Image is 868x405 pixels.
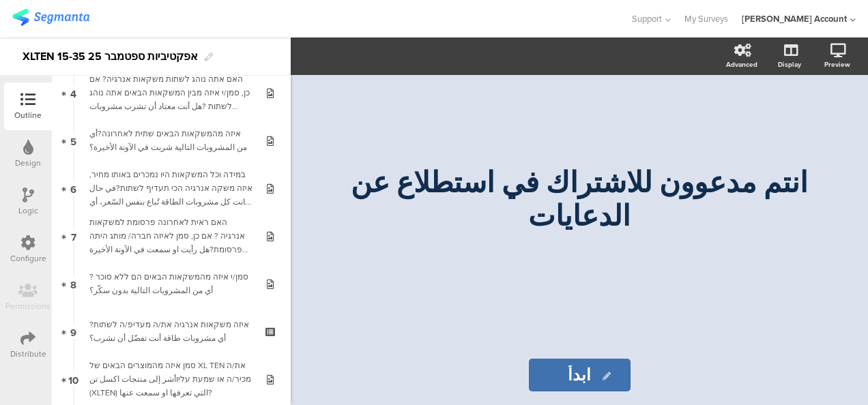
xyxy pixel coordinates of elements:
p: انتم مدعوون للاشتراك في استطلاع عن الدعايات [327,166,832,232]
span: 10 [68,372,78,387]
input: Start [529,359,631,391]
div: Advanced [726,59,757,70]
div: סמן/י איזה מהמשקאות הבאים הם ללא סוכר ?أي من المشروبات التالية بدون سكّر؟ [89,270,252,297]
div: [PERSON_NAME] Account [742,12,847,25]
a: 4 האם אתה נוהג לשתות משקאות אנרגיה? אם כן, סמן/י איזה מבין המשקאות הבאים אתה נוהג לשתות ?هل أنت م... [55,69,287,117]
div: במידה וכל המשקאות היו נמכרים באותו מחיר, איזה משקה אנרגיה הכי תעדיף לשתות?في حال كانت كل مشروبات ... [89,168,252,209]
div: Display [778,59,801,70]
a: 6 במידה וכל המשקאות היו נמכרים באותו מחיר, איזה משקה אנרגיה הכי תעדיף לשתות?في حال كانت كل مشروبا... [55,164,287,212]
div: סמן איזה מהמוצרים הבאים של XL TEN את/ה מכיר/ה או שמעת עליוأشر إلى منتجات اكسل تن (XLTEN) التي تعر... [89,359,252,400]
span: Support [632,12,662,25]
div: איזה מהמשקאות הבאים שתית לאחרונה?أي من المشروبات التالية شربت في الآونة الأخ يرة؟ [89,127,252,154]
img: segmanta logo [12,9,89,26]
div: Logic [18,205,38,217]
a: 8 סמן/י איזה מהמשקאות הבאים הם ללא סוכר ?أي من المشروبات التالية بدون سكّر؟ [55,260,287,307]
a: 7 האם ראית לאחרונה פרסומת למשקאות אנרגיה ? אם כן, סמן לאיזה חברה/ מותג היתה הפרסומת?هل رأيت او سم... [55,212,287,260]
div: Preview [824,59,850,70]
div: Configure [10,252,46,265]
a: 5 איזה מהמשקאות הבאים שתית לאחרונה?أي من المشروبات التالية شربت في الآونة الأخ يرة؟ [55,117,287,164]
span: 7 [71,228,76,243]
span: 5 [70,133,76,148]
div: האם ראית לאחרונה פרסומת למשקאות אנרגיה ? אם כן, סמן לאיזה חברה/ מותג היתה הפרסומת?هل رأيت او سمعت... [89,215,252,256]
span: 6 [70,181,76,196]
a: 10 סמן איזה מהמוצרים הבאים של XL TEN את/ה מכיר/ה או שמעת עליוأشر إلى منتجات اكسل تن (XLTEN) التي ... [55,355,287,403]
div: איזה משקאות אנרגיה את/ה מעדיפ/ה לשתות?أي مشروبات طاقة أنت تفضّل أن تشرب؟ [89,318,252,345]
div: Distribute [10,348,46,360]
a: 9 איזה משקאות אנרגיה את/ה מעדיפ/ה לשתות?أي مشروبات طاقة أنت تفضّل أن تشرب؟ [55,307,287,355]
span: 9 [70,324,76,339]
div: Outline [14,109,42,121]
div: האם אתה נוהג לשתות משקאות אנרגיה? אם כן, סמן/י איזה מבין המשקאות הבאים אתה נוהג לשתות ?هل أنت معت... [89,72,252,113]
div: XLTEN 15-35 אפקטיביות ספטמבר 25 [23,46,198,67]
div: Design [15,157,41,169]
span: 4 [70,85,76,100]
span: 8 [70,276,76,291]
